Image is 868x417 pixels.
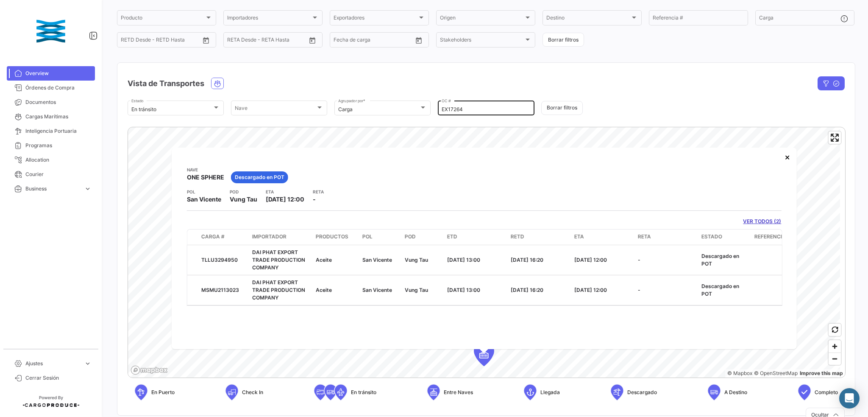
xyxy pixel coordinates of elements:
[121,38,136,44] input: Desde
[230,188,257,195] app-card-info-title: POD
[751,229,804,245] datatable-header-cell: Referencia
[444,389,473,396] span: Entre Naves
[542,33,584,47] button: Borrar filtros
[25,142,92,149] span: Programas
[405,257,428,263] span: Vung Tau
[401,229,444,245] datatable-header-cell: POD
[316,257,332,263] span: Aceite
[30,10,72,53] img: customer_38.png
[7,81,95,95] a: Órdenes de Compra
[7,153,95,167] a: Allocation
[701,253,739,267] span: Descargado en POT
[7,138,95,153] a: Programas
[507,229,571,245] datatable-header-cell: RETD
[187,166,224,173] app-card-info-title: Nave
[334,16,417,22] span: Exportadores
[121,16,205,22] span: Producto
[829,132,841,144] span: Enter fullscreen
[634,229,698,245] datatable-header-cell: RETA
[362,287,392,293] span: San Vicente
[338,106,353,112] mat-select-trigger: Carga
[313,188,324,195] app-card-info-title: RETA
[511,233,524,241] span: RETD
[7,167,95,182] a: Courier
[638,257,640,263] span: -
[447,233,457,241] span: ETD
[362,257,392,263] span: San Vicente
[540,389,560,396] span: Llegada
[187,188,221,195] app-card-info-title: POL
[412,34,425,47] button: Open calendar
[351,389,376,396] span: En tránsito
[25,156,92,164] span: Allocation
[511,287,543,293] span: [DATE] 16:20
[211,78,223,89] button: Ocean
[574,233,584,241] span: ETA
[230,195,257,204] span: Vung Tau
[249,229,312,245] datatable-header-cell: Importador
[25,127,92,135] span: Inteligencia Portuaria
[131,365,168,375] a: Mapbox logo
[7,95,95,109] a: Documentos
[25,360,81,367] span: Ajustes
[201,286,245,294] div: MSMU2113023
[25,374,92,382] span: Cerrar Sesión
[405,233,416,241] span: POD
[447,257,480,263] span: [DATE] 13:00
[440,16,524,22] span: Origen
[405,287,428,293] span: Vung Tau
[440,38,524,44] span: Stakeholders
[815,389,838,396] span: Completo
[829,340,841,353] button: Zoom in
[474,341,494,366] div: Map marker
[638,287,640,293] span: -
[128,78,204,90] h4: Vista de Transportes
[698,229,751,245] datatable-header-cell: Estado
[248,38,286,44] input: Hasta
[638,233,651,241] span: RETA
[266,196,304,203] span: [DATE] 12:00
[574,257,607,263] span: [DATE] 12:00
[131,106,156,112] mat-select-trigger: En tránsito
[727,370,752,376] a: Mapbox
[198,229,249,245] datatable-header-cell: Carga #
[511,257,543,263] span: [DATE] 16:20
[359,229,401,245] datatable-header-cell: POL
[355,38,392,44] input: Hasta
[25,70,92,77] span: Overview
[312,229,359,245] datatable-header-cell: Productos
[25,84,92,92] span: Órdenes de Compra
[201,256,245,264] div: TLLU3294950
[227,16,311,22] span: Importadores
[701,283,739,297] span: Descargado en POT
[235,174,284,181] span: Descargado en POT
[800,370,843,376] a: Map feedback
[316,233,348,241] span: Productos
[25,113,92,120] span: Cargas Marítimas
[142,38,180,44] input: Hasta
[266,188,304,195] app-card-info-title: ETA
[25,171,92,178] span: Courier
[7,109,95,124] a: Cargas Marítimas
[779,148,796,165] button: Close popup
[362,233,373,241] span: POL
[306,34,319,47] button: Open calendar
[313,196,316,203] span: -
[252,249,305,271] span: DAI PHAT EXPORT TRADE PRODUCTION COMPANY
[829,353,841,365] span: Zoom out
[200,34,212,47] button: Open calendar
[201,233,225,241] span: Carga #
[25,185,81,193] span: Business
[235,106,316,112] span: Nave
[25,98,92,106] span: Documentos
[252,233,287,241] span: Importador
[839,388,860,409] div: Abrir Intercom Messenger
[574,287,607,293] span: [DATE] 12:00
[571,229,634,245] datatable-header-cell: ETA
[754,370,798,376] a: OpenStreetMap
[84,360,92,367] span: expand_more
[227,38,242,44] input: Desde
[444,229,507,245] datatable-header-cell: ETD
[84,185,92,193] span: expand_more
